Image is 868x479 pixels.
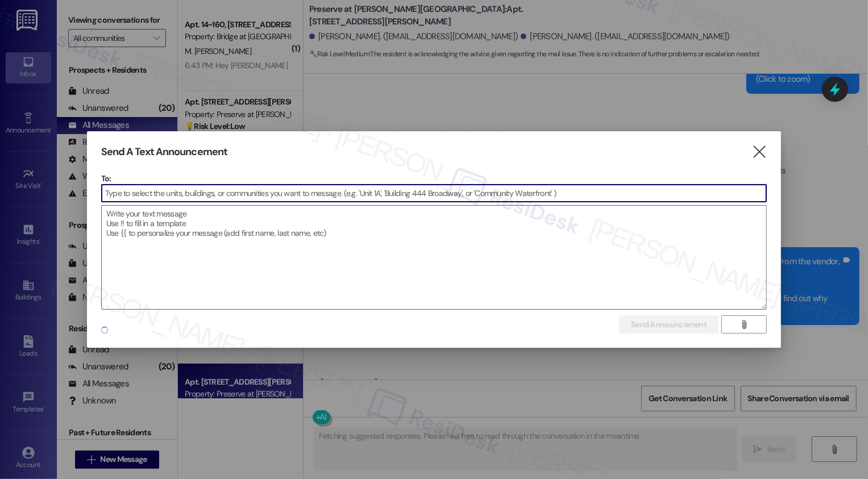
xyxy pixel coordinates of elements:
[752,146,767,158] i: 
[101,173,767,184] p: To:
[740,320,749,329] i: 
[631,319,707,331] span: Send Announcement
[102,185,767,202] input: Type to select the units, buildings, or communities you want to message. (e.g. 'Unit 1A', 'Buildi...
[619,315,719,334] button: Send Announcement
[101,145,227,159] h3: Send A Text Announcement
